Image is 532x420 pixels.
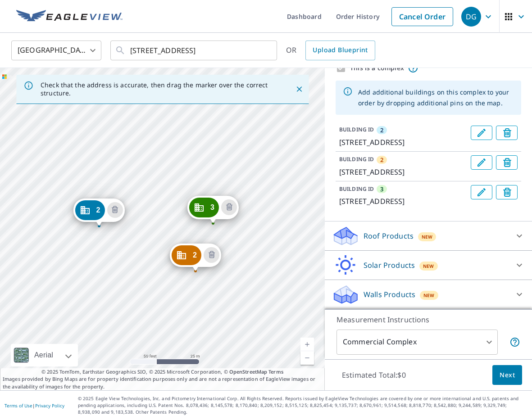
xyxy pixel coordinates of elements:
[268,368,283,375] a: Terms
[313,45,368,56] span: Upload Blueprint
[204,247,219,263] button: Delete building 2
[187,196,239,224] div: Dropped pin, building 3, Commercial property, 4704 Lake Villa Dr Clearwater, FL 33762
[293,83,305,95] button: Close
[73,199,124,226] div: Dropped pin, building 2, Commercial property, 4680 Lake Villa Dr Clearwater, FL 33762
[5,403,64,408] p: |
[11,344,78,366] div: Aerial
[41,81,279,97] p: Check that the address is accurate, then drag the marker over the correct structure.
[35,402,64,409] a: Privacy Policy
[339,155,374,163] p: BUILDING ID
[229,368,267,375] a: OpenStreetMap
[286,41,375,60] div: OR
[500,370,515,381] span: Next
[193,252,197,258] span: 2
[332,254,525,276] div: Solar ProductsNew
[350,63,404,72] label: This is a complex
[339,196,467,207] p: [STREET_ADDRESS]
[380,185,383,193] span: 3
[423,292,435,299] span: New
[422,233,433,240] span: New
[41,368,283,376] span: © 2025 TomTom, Earthstar Geographics SIO, © 2025 Microsoft Corporation, ©
[461,7,481,27] div: DG
[336,314,520,325] p: Measurement Instructions
[391,7,453,26] a: Cancel Order
[339,126,374,133] p: BUILDING ID
[358,83,514,112] div: Add additional buildings on this complex to your order by dropping additional pins on the map.
[221,199,237,215] button: Delete building 3
[335,365,413,385] p: Estimated Total: $0
[364,289,415,300] p: Walls Products
[300,351,314,365] a: Current Level 19, Zoom Out
[339,185,374,193] p: BUILDING ID
[492,365,522,385] button: Next
[5,402,32,409] a: Terms of Use
[332,225,525,247] div: Roof ProductsNew
[364,260,415,271] p: Solar Products
[300,338,314,351] a: Current Level 19, Zoom In
[471,185,492,199] button: Edit building 3
[339,167,467,177] p: [STREET_ADDRESS]
[509,337,520,348] span: Each building may require a separate measurement report; if so, your account will be billed per r...
[305,41,375,60] a: Upload Blueprint
[336,330,498,355] div: Commercial Complex
[130,38,259,63] input: Search by address or latitude-longitude
[78,395,527,415] p: © 2025 Eagle View Technologies, Inc. and Pictometry International Corp. All Rights Reserved. Repo...
[16,10,123,23] img: EV Logo
[107,202,123,218] button: Delete building 2
[471,126,492,140] button: Edit building 2
[423,262,434,270] span: New
[380,126,383,134] span: 2
[339,137,467,148] p: [STREET_ADDRESS]
[32,344,56,366] div: Aerial
[11,38,101,63] div: [GEOGRAPHIC_DATA]
[332,284,525,305] div: Walls ProductsNew
[210,204,214,211] span: 3
[380,156,383,164] span: 2
[496,126,518,140] button: Delete building 2
[96,207,100,213] span: 2
[170,244,221,271] div: Dropped pin, building 2, Commercial property, 4722 Lake Villa Dr Clearwater, FL 33762
[471,155,492,170] button: Edit building 2
[496,155,518,170] button: Delete building 2
[496,185,518,199] button: Delete building 3
[364,230,414,241] p: Roof Products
